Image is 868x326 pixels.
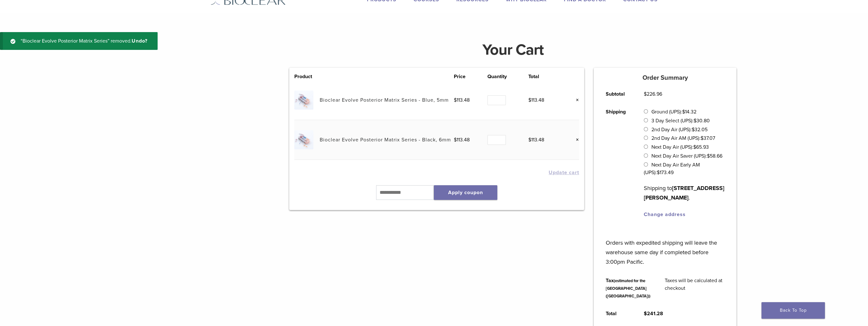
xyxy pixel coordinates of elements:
strong: [STREET_ADDRESS][PERSON_NAME] [644,185,724,201]
bdi: 113.48 [454,97,470,103]
label: Next Day Air Early AM (UPS): [644,162,700,176]
th: Product [294,73,320,80]
bdi: 173.49 [657,169,674,176]
span: $ [454,137,457,143]
span: $ [701,135,703,141]
span: $ [682,109,685,115]
label: 2nd Day Air AM (UPS): [651,135,715,141]
label: Ground (UPS): [651,109,696,115]
button: Update cart [549,170,579,175]
button: Apply coupon [434,185,497,200]
bdi: 241.28 [644,310,663,317]
th: Total [528,73,562,80]
th: Shipping [598,103,636,223]
label: 2nd Day Air (UPS): [651,126,708,133]
bdi: 113.48 [528,137,544,143]
bdi: 226.96 [644,91,662,97]
a: Remove this item [571,136,579,144]
span: $ [454,97,457,103]
p: Orders with expedited shipping will leave the warehouse same day if completed before 3:00pm Pacific. [606,228,725,267]
img: Bioclear Evolve Posterior Matrix Series - Black, 6mm [294,130,313,149]
th: Tax [598,272,657,305]
span: $ [694,118,696,124]
span: $ [657,169,660,176]
label: 3 Day Select (UPS): [651,118,710,124]
bdi: 30.80 [694,118,710,124]
a: Bioclear Evolve Posterior Matrix Series - Black, 6mm [320,137,451,143]
bdi: 65.93 [693,144,709,150]
img: Bioclear Evolve Posterior Matrix Series - Blue, 5mm [294,91,313,109]
small: (estimated for the [GEOGRAPHIC_DATA] ([GEOGRAPHIC_DATA])) [606,278,650,299]
bdi: 113.48 [454,137,470,143]
th: Price [454,73,487,80]
span: $ [644,91,647,97]
td: Taxes will be calculated at checkout [657,272,732,305]
h5: Order Summary [594,74,736,82]
span: $ [693,144,696,150]
span: $ [644,310,647,317]
label: Next Day Air Saver (UPS): [651,153,722,159]
span: $ [692,126,695,133]
a: Remove this item [571,96,579,104]
span: $ [528,137,531,143]
bdi: 37.07 [701,135,715,141]
a: Bioclear Evolve Posterior Matrix Series - Blue, 5mm [320,97,449,103]
span: $ [707,153,710,159]
h1: Your Cart [284,42,741,58]
bdi: 14.32 [682,109,696,115]
th: Subtotal [598,85,636,103]
bdi: 113.48 [528,97,544,103]
th: Total [598,305,636,323]
span: $ [528,97,531,103]
a: Change address [644,211,686,218]
label: Next Day Air (UPS): [651,144,709,150]
a: Undo? [132,38,147,44]
a: Back To Top [761,302,825,319]
p: Shipping to . [644,183,725,202]
bdi: 58.66 [707,153,722,159]
th: Quantity [487,73,528,80]
bdi: 32.05 [692,126,708,133]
